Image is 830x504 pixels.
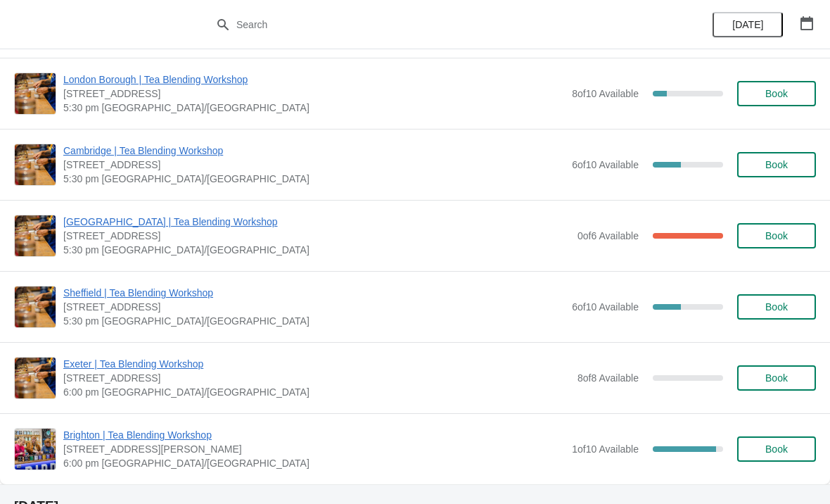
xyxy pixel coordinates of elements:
[765,372,788,384] span: Book
[63,243,570,257] span: 5:30 pm [GEOGRAPHIC_DATA]/[GEOGRAPHIC_DATA]
[63,172,565,186] span: 5:30 pm [GEOGRAPHIC_DATA]/[GEOGRAPHIC_DATA]
[765,230,788,241] span: Book
[737,294,816,320] button: Book
[15,358,56,398] img: Exeter | Tea Blending Workshop | 46 High Street, Exeter, EX4 3DJ | 6:00 pm Europe/London
[63,314,565,328] span: 5:30 pm [GEOGRAPHIC_DATA]/[GEOGRAPHIC_DATA]
[572,88,639,99] span: 8 of 10 Available
[63,215,570,229] span: [GEOGRAPHIC_DATA] | Tea Blending Workshop
[63,87,565,101] span: [STREET_ADDRESS]
[572,443,639,455] span: 1 of 10 Available
[63,357,570,371] span: Exeter | Tea Blending Workshop
[63,73,565,87] span: London Borough | Tea Blending Workshop
[63,442,565,456] span: [STREET_ADDRESS][PERSON_NAME]
[737,436,816,462] button: Book
[15,215,56,256] img: London Covent Garden | Tea Blending Workshop | 11 Monmouth St, London, WC2H 9DA | 5:30 pm Europe/...
[63,385,570,399] span: 6:00 pm [GEOGRAPHIC_DATA]/[GEOGRAPHIC_DATA]
[63,101,565,115] span: 5:30 pm [GEOGRAPHIC_DATA]/[GEOGRAPHIC_DATA]
[63,144,565,158] span: Cambridge | Tea Blending Workshop
[63,300,565,314] span: [STREET_ADDRESS]
[765,443,788,455] span: Book
[15,144,56,185] img: Cambridge | Tea Blending Workshop | 8-9 Green Street, Cambridge, CB2 3JU | 5:30 pm Europe/London
[63,286,565,300] span: Sheffield | Tea Blending Workshop
[737,223,816,248] button: Book
[15,286,56,327] img: Sheffield | Tea Blending Workshop | 76 - 78 Pinstone Street, Sheffield, S1 2HP | 5:30 pm Europe/L...
[765,88,788,99] span: Book
[737,81,816,106] button: Book
[732,19,763,30] span: [DATE]
[713,12,783,37] button: [DATE]
[63,158,565,172] span: [STREET_ADDRESS]
[15,73,56,114] img: London Borough | Tea Blending Workshop | 7 Park St, London SE1 9AB, UK | 5:30 pm Europe/London
[737,152,816,177] button: Book
[577,230,639,241] span: 0 of 6 Available
[63,229,570,243] span: [STREET_ADDRESS]
[63,428,565,442] span: Brighton | Tea Blending Workshop
[765,301,788,313] span: Book
[577,372,639,384] span: 8 of 8 Available
[63,456,565,470] span: 6:00 pm [GEOGRAPHIC_DATA]/[GEOGRAPHIC_DATA]
[572,301,639,313] span: 6 of 10 Available
[236,12,622,37] input: Search
[63,371,570,385] span: [STREET_ADDRESS]
[572,159,639,170] span: 6 of 10 Available
[15,429,56,470] img: Brighton | Tea Blending Workshop | 41 Gardner Street, Brighton BN1 1UN | 6:00 pm Europe/London
[737,365,816,391] button: Book
[765,159,788,170] span: Book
